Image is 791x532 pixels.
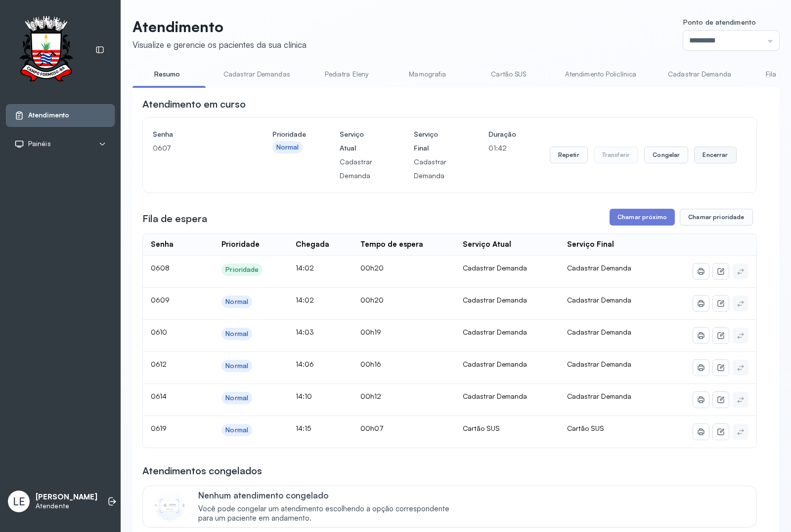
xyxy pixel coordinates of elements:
[296,360,314,368] span: 14:06
[488,141,516,155] p: 01:42
[151,296,170,304] span: 0609
[142,464,262,478] h3: Atendimentos congelados
[340,155,380,183] p: Cadastrar Demanda
[151,328,167,336] span: 0610
[555,66,646,82] a: Atendimento Policlínica
[694,147,736,163] button: Encerrar
[360,328,381,336] span: 00h19
[360,360,381,368] span: 00h16
[463,296,551,304] div: Cadastrar Demanda
[463,424,551,433] div: Cartão SUS
[225,362,248,370] div: Normal
[360,264,384,272] span: 00h20
[142,97,246,111] h3: Atendimento em curso
[132,18,307,36] p: Atendimento
[132,66,202,82] a: Resumo
[296,328,314,336] span: 14:03
[214,66,300,82] a: Cadastrar Demandas
[151,392,167,400] span: 0614
[550,147,588,163] button: Repetir
[132,39,307,50] div: Visualize e gerencie os pacientes da sua clínica
[198,490,460,500] p: Nenhum atendimento congelado
[658,66,741,82] a: Cadastrar Demanda
[296,296,314,304] span: 14:02
[644,147,688,163] button: Congelar
[680,209,753,226] button: Chamar prioridade
[567,392,631,400] span: Cadastrar Demanda
[225,330,248,338] div: Normal
[567,360,631,368] span: Cadastrar Demanda
[567,296,631,304] span: Cadastrar Demanda
[151,264,170,272] span: 0608
[567,240,614,249] div: Serviço Final
[225,266,259,274] div: Prioridade
[155,491,184,521] img: Imagem de CalloutCard
[463,392,551,401] div: Cadastrar Demanda
[393,66,462,82] a: Mamografia
[36,493,97,502] p: [PERSON_NAME]
[28,111,69,119] span: Atendimento
[276,143,299,152] div: Normal
[463,240,511,249] div: Serviço Atual
[360,392,381,400] span: 00h12
[153,127,239,141] h4: Senha
[10,16,82,84] img: Logotipo do estabelecimento
[142,212,207,226] h3: Fila de espera
[414,155,454,183] p: Cadastrar Demanda
[360,424,384,432] span: 00h07
[153,141,239,155] p: 0607
[567,264,631,272] span: Cadastrar Demanda
[151,240,174,249] div: Senha
[463,360,551,369] div: Cadastrar Demanda
[488,127,516,141] h4: Duração
[567,328,631,336] span: Cadastrar Demanda
[567,424,604,432] span: Cartão SUS
[225,298,248,306] div: Normal
[198,504,460,523] span: Você pode congelar um atendimento escolhendo a opção correspondente para um paciente em andamento.
[594,147,639,163] button: Transferir
[463,264,551,272] div: Cadastrar Demanda
[296,240,329,249] div: Chegada
[36,502,97,510] p: Atendente
[272,127,306,141] h4: Prioridade
[474,66,543,82] a: Cartão SUS
[221,240,260,249] div: Prioridade
[312,66,381,82] a: Pediatra Eleny
[360,296,384,304] span: 00h20
[151,424,167,432] span: 0619
[414,127,454,155] h4: Serviço Final
[683,18,756,26] span: Ponto de atendimento
[296,392,312,400] span: 14:10
[360,240,423,249] div: Tempo de espera
[296,264,314,272] span: 14:02
[14,111,106,120] a: Atendimento
[225,394,248,402] div: Normal
[463,328,551,337] div: Cadastrar Demanda
[296,424,311,432] span: 14:15
[340,127,380,155] h4: Serviço Atual
[225,426,248,434] div: Normal
[28,140,51,148] span: Painéis
[151,360,167,368] span: 0612
[610,209,675,226] button: Chamar próximo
